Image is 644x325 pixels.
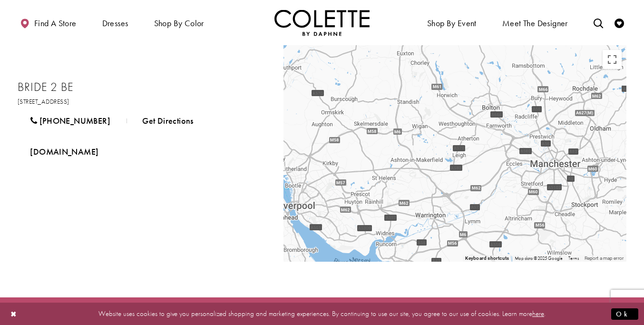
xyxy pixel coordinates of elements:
[274,10,370,36] img: Colette by Daphne
[283,45,626,262] div: Map with Store locations
[68,307,576,320] p: Website uses cookies to give you personalized shopping and marketing experiences. By continuing t...
[591,10,605,36] a: Toggle search
[425,10,479,36] span: Shop By Event
[100,10,131,36] span: Dresses
[603,50,622,69] button: Toggle fullscreen view
[34,19,77,28] span: Find a store
[142,115,193,126] span: Get Directions
[102,19,128,28] span: Dresses
[152,10,206,36] span: Shop by color
[39,115,110,126] span: [PHONE_NUMBER]
[6,305,22,322] button: Close Dialog
[130,109,206,133] a: Get Directions
[568,255,579,261] a: Terms (opens in new tab)
[465,255,509,262] button: Keyboard shortcuts
[286,249,317,262] a: Open this area in Google Maps (opens a new window)
[18,140,111,164] a: Opens in new tab
[286,249,317,262] img: Google
[502,19,568,28] span: Meet the designer
[427,19,477,28] span: Shop By Event
[30,146,98,157] span: [DOMAIN_NAME]
[274,10,370,36] a: Visit Home Page
[515,255,563,261] span: Map data ©2025 Google
[611,308,638,320] button: Submit Dialog
[154,19,204,28] span: Shop by color
[18,109,123,133] a: [PHONE_NUMBER]
[532,309,544,318] a: here
[18,97,69,106] a: Opens in new tab
[18,80,265,94] h2: Bride 2 Be
[612,10,626,36] a: Check Wishlist
[500,10,570,36] a: Meet the designer
[18,97,69,106] span: [STREET_ADDRESS]
[585,256,624,261] a: Report a map error
[18,10,78,36] a: Find a store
